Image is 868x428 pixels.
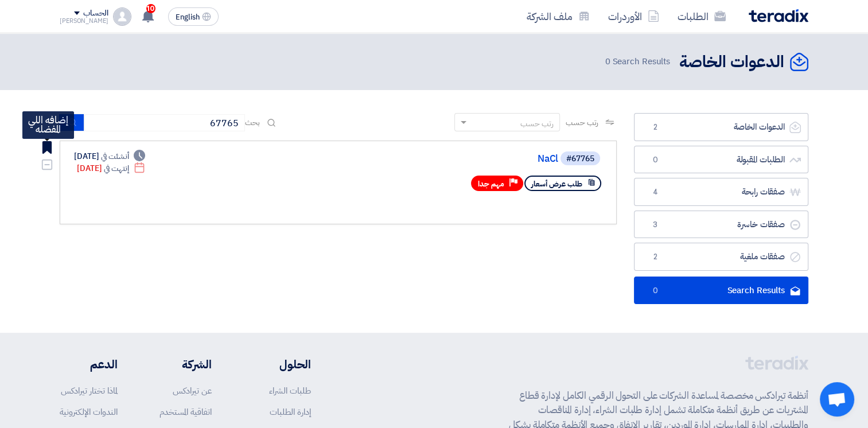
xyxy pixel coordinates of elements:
span: إضافه اللي المفضله [28,113,68,137]
span: بحث [245,116,260,129]
li: الشركة [152,356,212,373]
span: مهم جدا [478,178,504,189]
a: لماذا تختار تيرادكس [61,384,118,397]
a: طلبات الشراء [269,384,311,397]
input: ابحث بعنوان أو رقم الطلب [84,114,245,131]
span: 10 [146,4,155,13]
span: طلب عرض أسعار [531,178,582,189]
a: الدعوات الخاصة2 [634,113,808,141]
span: 4 [648,186,662,198]
a: إدارة الطلبات [270,406,311,418]
div: رتب حسب [520,118,554,130]
a: صفقات رابحة4 [634,178,808,206]
h2: الدعوات الخاصة [679,51,784,73]
a: عن تيرادكس [173,384,212,397]
li: الحلول [246,356,311,373]
span: English [176,13,200,21]
a: ملف الشركة [517,3,599,30]
a: صفقات ملغية2 [634,243,808,271]
a: الطلبات المقبولة0 [634,146,808,174]
span: 0 [605,55,610,68]
a: NaCl [329,154,558,164]
span: 2 [648,122,662,133]
a: اتفاقية المستخدم [159,406,212,418]
img: profile_test.png [113,7,131,26]
div: [DATE] [74,150,145,162]
li: الدعم [60,356,118,373]
span: إنتهت في [104,162,129,174]
a: الندوات الإلكترونية [60,406,118,418]
span: رتب حسب [566,116,598,129]
a: Search Results0 [634,277,808,305]
button: English [168,7,219,26]
img: Teradix logo [749,9,808,22]
span: أنشئت في [101,150,129,162]
div: [DATE] [77,162,145,174]
span: 0 [648,285,662,297]
a: الطلبات [668,3,735,30]
div: الحساب [83,9,108,18]
span: Search Results [605,55,670,68]
div: #67765 [566,155,594,163]
span: 0 [648,154,662,166]
a: Open chat [820,382,854,417]
span: 2 [648,251,662,263]
div: [PERSON_NAME] [60,18,108,24]
a: الأوردرات [599,3,668,30]
a: صفقات خاسرة3 [634,211,808,239]
span: 3 [648,219,662,231]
